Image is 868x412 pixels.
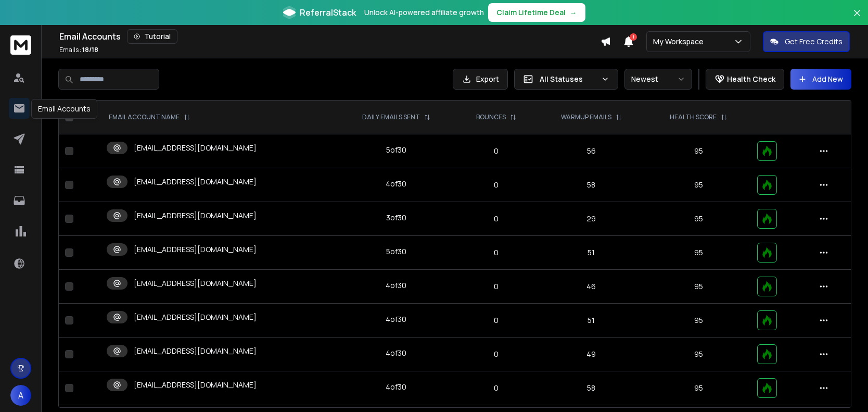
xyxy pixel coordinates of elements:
[646,236,751,270] td: 95
[462,214,530,224] p: 0
[537,304,646,338] td: 51
[300,6,356,19] span: ReferralStack
[763,31,850,52] button: Get Free Credits
[134,210,257,221] p: [EMAIL_ADDRESS][DOMAIN_NAME]
[127,29,177,44] button: Tutorial
[386,145,406,155] div: 5 of 30
[10,385,31,406] button: A
[82,45,98,54] span: 18 / 18
[476,113,506,121] p: BOUNCES
[386,213,406,223] div: 3 of 30
[462,247,530,258] p: 0
[537,134,646,168] td: 56
[462,180,530,190] p: 0
[462,281,530,292] p: 0
[109,113,190,121] div: EMAIL ACCOUNT NAME
[646,270,751,304] td: 95
[31,99,97,119] div: Email Accounts
[59,46,98,54] p: Emails :
[561,113,611,121] p: WARMUP EMAILS
[488,3,585,22] button: Claim Lifetime Deal→
[386,246,406,257] div: 5 of 30
[537,202,646,236] td: 29
[537,338,646,371] td: 49
[670,113,717,121] p: HEALTH SCORE
[646,202,751,236] td: 95
[790,69,851,90] button: Add New
[850,6,864,31] button: Close banner
[364,7,484,18] p: Unlock AI-powered affiliate growth
[537,168,646,202] td: 58
[646,168,751,202] td: 95
[785,36,843,47] p: Get Free Credits
[453,69,508,90] button: Export
[59,29,601,44] div: Email Accounts
[537,371,646,405] td: 58
[362,113,420,121] p: DAILY EMAILS SENT
[570,7,577,18] span: →
[537,236,646,270] td: 51
[386,280,406,291] div: 4 of 30
[386,179,406,189] div: 4 of 30
[462,349,530,359] p: 0
[727,74,775,84] p: Health Check
[540,74,597,84] p: All Statuses
[646,134,751,168] td: 95
[386,314,406,324] div: 4 of 30
[134,380,257,390] p: [EMAIL_ADDRESS][DOMAIN_NAME]
[134,312,257,322] p: [EMAIL_ADDRESS][DOMAIN_NAME]
[386,348,406,358] div: 4 of 30
[134,177,257,187] p: [EMAIL_ADDRESS][DOMAIN_NAME]
[646,371,751,405] td: 95
[134,244,257,255] p: [EMAIL_ADDRESS][DOMAIN_NAME]
[646,304,751,338] td: 95
[646,338,751,371] td: 95
[134,278,257,289] p: [EMAIL_ADDRESS][DOMAIN_NAME]
[537,270,646,304] td: 46
[630,33,637,41] span: 1
[134,143,257,153] p: [EMAIL_ADDRESS][DOMAIN_NAME]
[462,146,530,156] p: 0
[462,315,530,326] p: 0
[706,69,784,90] button: Health Check
[653,36,708,47] p: My Workspace
[386,382,406,392] div: 4 of 30
[462,383,530,393] p: 0
[134,346,257,356] p: [EMAIL_ADDRESS][DOMAIN_NAME]
[624,69,692,90] button: Newest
